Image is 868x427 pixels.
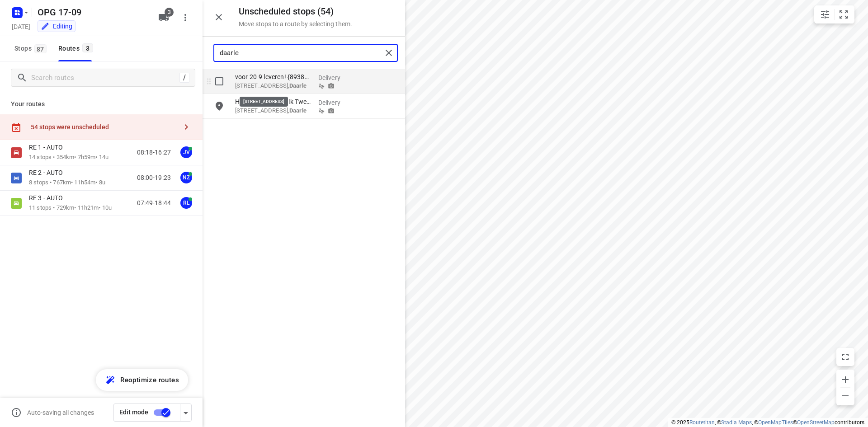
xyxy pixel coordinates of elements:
a: Stadia Maps [721,419,752,426]
span: Stops [14,43,49,54]
a: OpenStreetMap [797,419,835,426]
span: Select [210,72,228,90]
p: Delivery [318,73,352,82]
span: 87 [34,44,47,53]
p: 11 stops • 729km • 11h21m • 10u [29,204,112,212]
p: Auto-saving all changes [27,409,94,416]
div: 54 stops were unscheduled [31,123,177,131]
p: 08:00-19:23 [137,173,171,183]
span: Edit mode [119,408,148,416]
span: 3 [82,43,93,52]
div: Driver app settings [180,407,191,418]
p: RE 1 - AUTO [29,143,68,151]
button: Map settings [816,5,834,23]
p: Delivery [318,98,352,107]
p: voor 20-9 leveren! {89382} Valk Tweewielers [235,72,311,81]
p: 14 stops • 354km • 7h59m • 14u [29,153,108,162]
div: NZ [180,172,192,183]
p: [STREET_ADDRESS], [235,81,311,90]
div: RL [180,197,192,209]
p: H16-09{89408} Valk Tweewielers [235,97,311,106]
p: Your routes [11,99,192,109]
h5: Unscheduled stops ( 54 ) [239,6,352,17]
div: / [179,73,189,83]
button: More [176,9,194,27]
a: OpenMapTiles [758,419,793,426]
div: JV [180,146,192,158]
p: Hellendoornseweg 7A, Daarle [235,106,311,115]
p: 8 stops • 767km • 11h54m • 8u [29,178,105,187]
p: Move stops to a route by selecting them. [239,20,352,28]
div: small contained button group [814,5,854,23]
button: Fit zoom [835,5,853,23]
span: 3 [165,8,174,17]
div: Routes [58,43,96,54]
p: 07:49-18:44 [137,198,171,208]
input: Search unscheduled stops [220,46,382,60]
button: JV [177,143,195,161]
a: Routetitan [689,419,715,426]
h5: Project date [8,21,34,32]
span: Reoptimize routes [120,374,179,386]
input: Search routes [31,71,179,85]
b: Daarle [289,82,307,89]
button: NZ [177,169,195,187]
b: Daarle [289,107,307,114]
button: Close [210,8,228,26]
button: RL [177,194,195,212]
li: © 2025 , © , © © contributors [671,419,864,426]
p: 08:18-16:27 [137,148,171,157]
div: You are currently in edit mode. [41,22,72,31]
button: 3 [155,9,173,27]
p: RE 3 - AUTO [29,194,68,202]
button: Reoptimize routes [96,369,188,391]
h5: Rename [34,5,151,19]
div: grid [203,69,405,426]
p: RE 2 - AUTO [29,169,68,177]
